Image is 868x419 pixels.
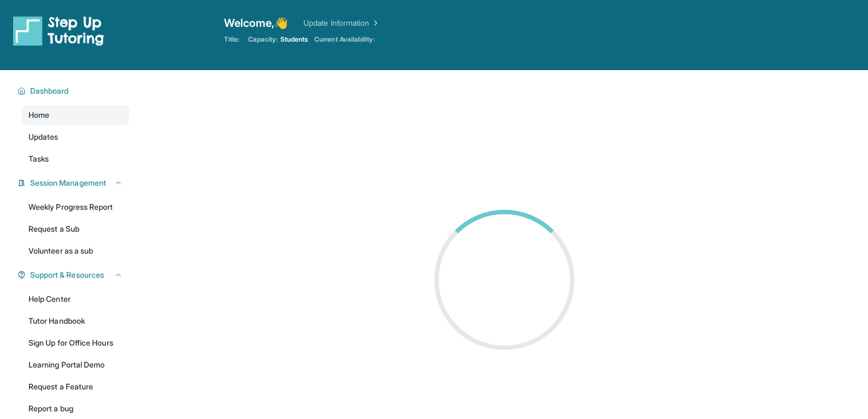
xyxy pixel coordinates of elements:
[28,131,59,142] span: Updates
[30,177,106,188] span: Session Management
[28,153,49,164] span: Tasks
[22,377,129,397] a: Request a Feature
[314,35,375,44] span: Current Availability:
[248,35,278,44] span: Capacity:
[30,269,104,280] span: Support & Resources
[26,177,123,188] button: Session Management
[22,197,129,217] a: Weekly Progress Report
[22,311,129,331] a: Tutor Handbook
[22,399,129,418] a: Report a bug
[224,15,289,31] span: Welcome, 👋
[22,333,129,353] a: Sign Up for Office Hours
[369,18,380,28] img: Chevron Right
[280,35,308,44] span: Students
[22,241,129,261] a: Volunteer as a sub
[22,219,129,239] a: Request a Sub
[22,127,129,147] a: Updates
[303,18,380,28] a: Update Information
[13,15,104,46] img: logo
[30,85,69,96] span: Dashboard
[28,110,49,120] span: Home
[22,289,129,309] a: Help Center
[22,355,129,375] a: Learning Portal Demo
[22,105,129,125] a: Home
[26,85,123,96] button: Dashboard
[22,149,129,169] a: Tasks
[224,35,239,44] span: Title:
[26,269,123,280] button: Support & Resources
